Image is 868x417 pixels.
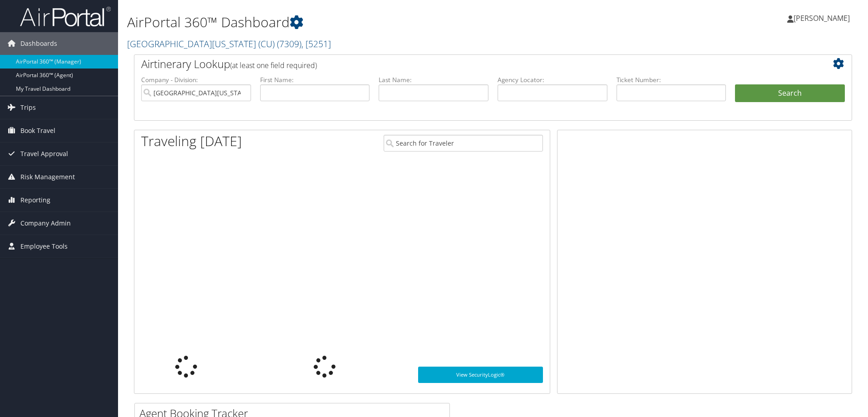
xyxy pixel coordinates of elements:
[735,84,845,103] button: Search
[141,56,785,72] h2: Airtinerary Lookup
[20,32,57,55] span: Dashboards
[20,166,75,188] span: Risk Management
[301,38,331,50] span: , [ 5251 ]
[20,6,111,27] img: airportal-logo.png
[277,38,301,50] span: ( 7309 )
[260,75,370,84] label: First Name:
[230,60,317,70] span: (at least one field required)
[141,132,242,151] h1: Traveling [DATE]
[20,142,68,165] span: Travel Approval
[498,75,607,84] label: Agency Locator:
[20,96,36,119] span: Trips
[787,5,859,32] a: [PERSON_NAME]
[379,75,488,84] label: Last Name:
[20,189,50,211] span: Reporting
[616,75,726,84] label: Ticket Number:
[20,212,71,235] span: Company Admin
[127,13,615,32] h1: AirPortal 360™ Dashboard
[20,119,55,142] span: Book Travel
[794,13,850,23] span: [PERSON_NAME]
[141,75,251,84] label: Company - Division:
[418,367,543,383] a: View SecurityLogic®
[20,235,68,258] span: Employee Tools
[127,38,331,50] a: [GEOGRAPHIC_DATA][US_STATE] (CU)
[384,135,543,152] input: Search for Traveler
